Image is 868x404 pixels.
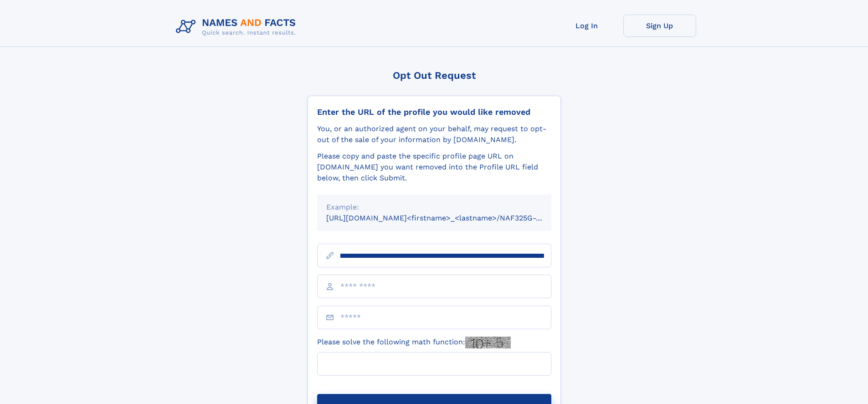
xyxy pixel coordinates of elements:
[172,15,303,39] img: Logo Names and Facts
[623,15,696,37] a: Sign Up
[317,107,551,117] div: Enter the URL of the profile you would like removed
[326,214,569,222] small: [URL][DOMAIN_NAME]<firstname>_<lastname>/NAF325G-xxxxxxxx
[317,123,551,145] div: You, or an authorized agent on your behalf, may request to opt-out of the sale of your informatio...
[317,151,551,184] div: Please copy and paste the specific profile page URL on [DOMAIN_NAME] you want removed into the Pr...
[326,202,542,213] div: Example:
[308,70,561,81] div: Opt Out Request
[317,337,511,348] label: Please solve the following math function:
[550,15,623,37] a: Log In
